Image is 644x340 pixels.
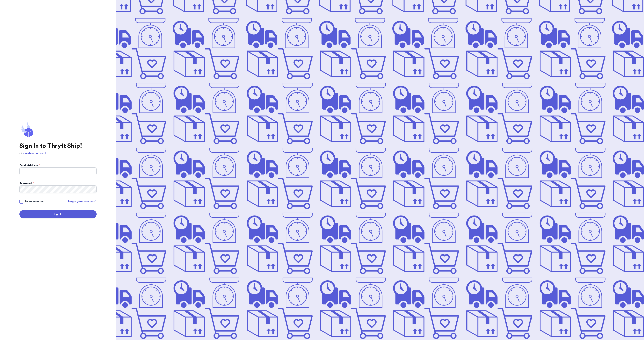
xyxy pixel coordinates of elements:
label: Password [19,181,34,185]
span: Remember me [25,200,44,204]
label: Email Address [19,163,40,167]
button: Sign In [19,210,97,218]
a: create an account [23,152,46,155]
p: Or [19,151,97,155]
h1: Sign In to Thryft Ship! [19,142,97,150]
a: Forgot your password? [68,200,97,204]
